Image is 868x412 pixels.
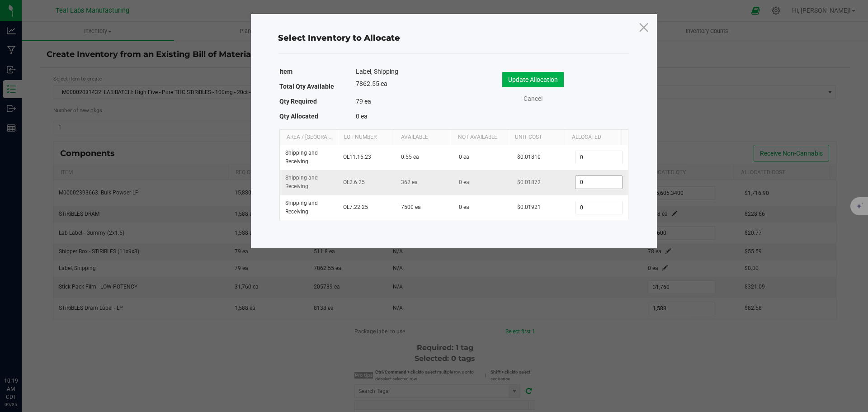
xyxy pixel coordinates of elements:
[401,154,419,160] span: 0.55 ea
[356,80,387,87] span: 7862.55 ea
[401,204,421,210] span: 7500 ea
[278,33,400,43] span: Select Inventory to Allocate
[356,113,368,120] span: 0 ea
[459,204,469,210] span: 0 ea
[337,130,394,145] th: Lot Number
[517,204,541,210] span: $0.01921
[285,200,318,215] span: Shipping and Receiving
[280,130,337,145] th: Area / [GEOGRAPHIC_DATA]
[279,65,292,78] label: Item
[279,110,318,123] label: Qty Allocated
[515,94,551,104] a: Cancel
[459,154,469,160] span: 0 ea
[356,98,371,105] span: 79 ea
[451,130,508,145] th: Not Available
[356,67,398,76] span: Label, Shipping
[565,130,622,145] th: Allocated
[285,175,318,189] span: Shipping and Receiving
[279,80,334,93] label: Total Qty Available
[517,179,541,185] span: $0.01872
[338,195,396,220] td: OL7.22.25
[517,154,541,160] span: $0.01810
[401,179,418,185] span: 362 ea
[508,130,565,145] th: Unit Cost
[459,179,469,185] span: 0 ea
[394,130,451,145] th: Available
[502,72,564,87] button: Update Allocation
[285,150,318,165] span: Shipping and Receiving
[279,95,317,108] label: Qty Required
[338,170,396,195] td: OL2.6.25
[338,145,396,170] td: OL11.15.23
